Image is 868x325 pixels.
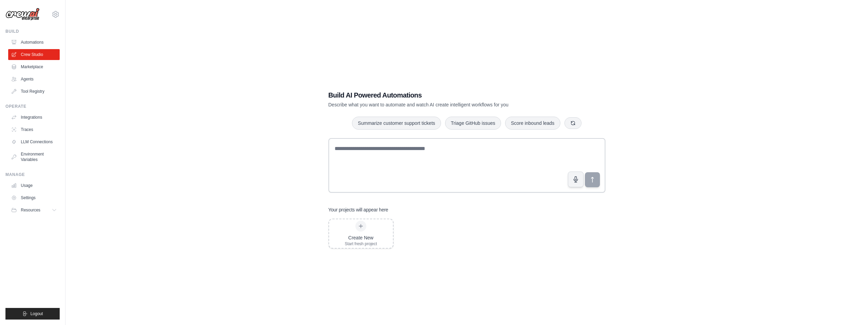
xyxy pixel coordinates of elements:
a: Traces [8,124,60,135]
a: Crew Studio [8,49,60,60]
div: Operate [5,104,60,109]
div: Build [5,29,60,34]
img: Logo [5,8,40,21]
a: Agents [8,74,60,85]
a: Tool Registry [8,86,60,97]
h1: Build AI Powered Automations [328,90,558,100]
a: Integrations [8,112,60,123]
button: Click to speak your automation idea [568,172,584,187]
h3: Your projects will appear here [328,206,388,213]
div: Manage [5,172,60,177]
a: Usage [8,180,60,191]
button: Logout [5,308,60,320]
div: Start fresh project [345,241,377,247]
p: Describe what you want to automate and watch AI create intelligent workflows for you [328,101,558,108]
span: Resources [21,207,40,213]
button: Resources [8,205,60,216]
a: Marketplace [8,61,60,72]
button: Score inbound leads [505,117,560,130]
button: Triage GitHub issues [445,117,501,130]
a: Environment Variables [8,149,60,165]
a: Settings [8,192,60,203]
button: Get new suggestions [564,117,582,129]
button: Summarize customer support tickets [352,117,441,130]
span: Logout [30,311,43,316]
div: Create New [345,234,377,241]
a: LLM Connections [8,136,60,147]
a: Automations [8,37,60,48]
